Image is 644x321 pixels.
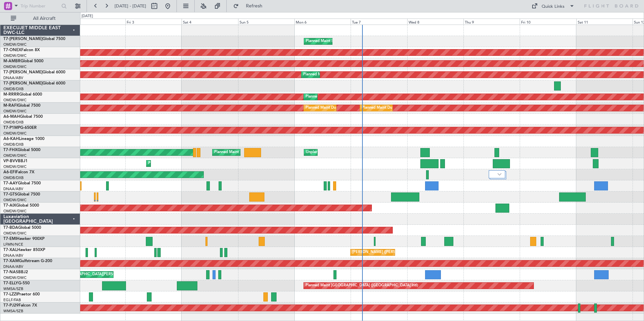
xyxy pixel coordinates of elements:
a: T7-[PERSON_NAME]Global 6000 [3,81,65,85]
span: T7-[PERSON_NAME] [3,81,42,85]
span: M-RAFI [3,104,18,108]
a: OMDW/DWC [3,98,27,103]
img: arrow-gray.svg [497,173,502,176]
a: T7-[PERSON_NAME]Global 7500 [3,37,65,41]
div: Sun 5 [238,19,294,25]
a: T7-XALHawker 850XP [3,248,45,252]
a: OMDW/DWC [3,231,27,236]
a: OMDW/DWC [3,42,27,47]
a: T7-BDAGlobal 5000 [3,226,41,230]
a: M-AMBRGlobal 5000 [3,59,43,63]
a: T7-[PERSON_NAME]Global 6000 [3,70,65,74]
a: OMDW/DWC [3,209,27,214]
div: [DATE] [82,13,93,19]
a: OMDW/DWC [3,53,27,58]
span: T7-GTS [3,192,17,197]
a: T7-XAMGulfstream G-200 [3,259,52,263]
a: EGLF/FAB [3,297,21,302]
a: T7-ELLYG-550 [3,281,30,285]
span: T7-[PERSON_NAME] [3,37,42,41]
a: OMDW/DWC [3,164,27,169]
span: T7-ONEX [3,48,21,52]
a: T7-PJ29Falcon 7X [3,304,37,308]
span: Refresh [240,4,268,8]
span: T7-AIX [3,204,16,208]
a: T7-AIXGlobal 5000 [3,204,39,208]
span: T7-[PERSON_NAME] [3,70,42,74]
span: A6-EFI [3,170,16,174]
a: T7-NASBBJ2 [3,270,28,274]
span: M-RRRR [3,93,19,97]
a: T7-AAYGlobal 7500 [3,181,41,185]
div: Thu 2 [69,19,125,25]
a: VP-BVVBBJ1 [3,159,28,163]
a: M-RAFIGlobal 7500 [3,104,40,108]
span: T7-XAL [3,248,17,252]
a: T7-ONEXFalcon 8X [3,48,40,52]
span: M-AMBR [3,59,21,63]
span: [DATE] - [DATE] [115,3,146,9]
div: Tue 7 [351,19,407,25]
a: OMDB/DXB [3,120,24,125]
span: T7-FHX [3,148,18,152]
span: T7-LZZI [3,292,17,296]
span: T7-AAY [3,181,18,185]
div: Quick Links [542,3,565,10]
div: Wed 8 [407,19,463,25]
div: Planned Maint Dubai (Al Maktoum Intl) [306,36,372,46]
span: T7-P1MP [3,126,20,130]
a: T7-FHXGlobal 5000 [3,148,40,152]
span: T7-XAM [3,259,19,263]
div: [PERSON_NAME] ([PERSON_NAME] Intl) [352,247,423,257]
div: Fri 10 [520,19,576,25]
div: Sat 11 [576,19,633,25]
a: OMDW/DWC [3,275,27,280]
a: A6-EFIFalcon 7X [3,170,34,174]
div: Fri 3 [125,19,182,25]
input: Trip Number [21,1,59,11]
span: T7-EMI [3,237,17,241]
a: DNAA/ABV [3,264,23,269]
a: OMDB/DXB [3,86,24,92]
a: WMSA/SZB [3,286,23,291]
div: Planned Maint Dubai (Al Maktoum Intl) [148,158,215,169]
a: T7-EMIHawker 900XP [3,237,44,241]
a: OMDW/DWC [3,131,27,136]
div: Mon 6 [294,19,351,25]
a: OMDW/DWC [3,153,27,158]
a: OMDW/DWC [3,64,27,69]
div: Planned Maint Dubai (Al Maktoum Intl) [303,70,369,80]
a: OMDB/DXB [3,142,24,147]
div: Unplanned Maint [GEOGRAPHIC_DATA] (Al Maktoum Intl) [306,147,406,157]
span: T7-NAS [3,270,18,274]
a: LFMN/NCE [3,242,23,247]
div: Thu 9 [463,19,520,25]
div: Planned Maint Dubai (Al Maktoum Intl) [305,103,372,113]
a: WMSA/SZB [3,309,23,314]
a: OMDW/DWC [3,198,27,203]
a: OMDB/DXB [3,175,24,180]
span: A6-MAH [3,115,20,119]
a: A6-KAHLineage 1000 [3,137,44,141]
div: Sat 4 [182,19,238,25]
button: Quick Links [528,1,578,11]
span: T7-ELLY [3,281,18,285]
div: Planned Maint [GEOGRAPHIC_DATA] (Seletar) [214,147,293,157]
div: Planned Maint Dubai (Al Maktoum Intl) [362,103,428,113]
button: All Aircraft [7,13,73,24]
a: T7-LZZIPraetor 600 [3,292,40,296]
a: A6-MAHGlobal 7500 [3,115,43,119]
a: DNAA/ABV [3,253,23,258]
a: M-RRRRGlobal 6000 [3,93,42,97]
a: T7-GTSGlobal 7500 [3,192,40,197]
a: DNAA/ABV [3,75,23,80]
span: VP-BVV [3,159,18,163]
button: Refresh [230,1,270,11]
span: A6-KAH [3,137,19,141]
span: All Aircraft [18,16,71,21]
span: T7-BDA [3,226,18,230]
a: OMDW/DWC [3,109,27,114]
span: T7-PJ29 [3,304,19,308]
div: Planned Maint [GEOGRAPHIC_DATA] ([GEOGRAPHIC_DATA] Intl) [305,281,418,291]
a: DNAA/ABV [3,186,23,191]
